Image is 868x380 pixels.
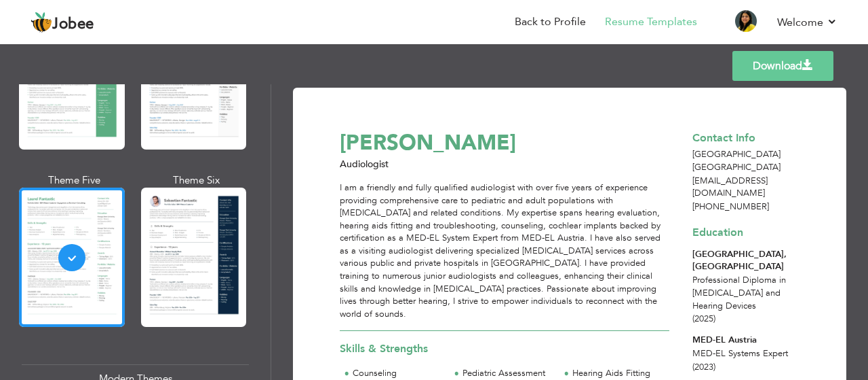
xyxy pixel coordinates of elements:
[692,248,792,273] div: [GEOGRAPHIC_DATA], [GEOGRAPHIC_DATA]
[572,367,661,380] div: Hearing Aids Fitting
[144,173,250,188] div: Theme Six
[462,367,551,380] div: Pediatric Assessment
[732,51,833,81] a: Download
[692,361,715,373] span: (2023)
[332,128,692,158] div: [PERSON_NAME]
[692,313,715,325] span: (2025)
[31,12,94,33] a: Jobee
[692,175,768,200] span: [EMAIL_ADDRESS][DOMAIN_NAME]
[692,274,786,311] span: Professional Diploma in [MEDICAL_DATA] and Hearing Devices
[31,12,52,33] img: jobee.io
[22,173,127,188] div: Theme Five
[353,367,441,380] div: Counseling
[515,14,586,30] a: Back to Profile
[692,131,755,145] span: Contact Info
[735,10,757,32] img: Profile Img
[692,347,788,360] span: MED-EL Systems Expert
[692,225,743,240] span: Education
[777,14,837,31] a: Welcome
[692,161,781,173] span: [GEOGRAPHIC_DATA]
[692,201,769,213] span: [PHONE_NUMBER]
[692,334,792,347] div: MED-EL Austria
[340,182,669,320] div: I am a friendly and fully qualified audiologist with over five years of experience providing comp...
[52,17,94,32] span: Jobee
[692,148,781,160] span: [GEOGRAPHIC_DATA]
[605,14,697,30] a: Resume Templates
[340,341,428,356] span: Skills & Strengths
[340,158,389,171] span: Audiologist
